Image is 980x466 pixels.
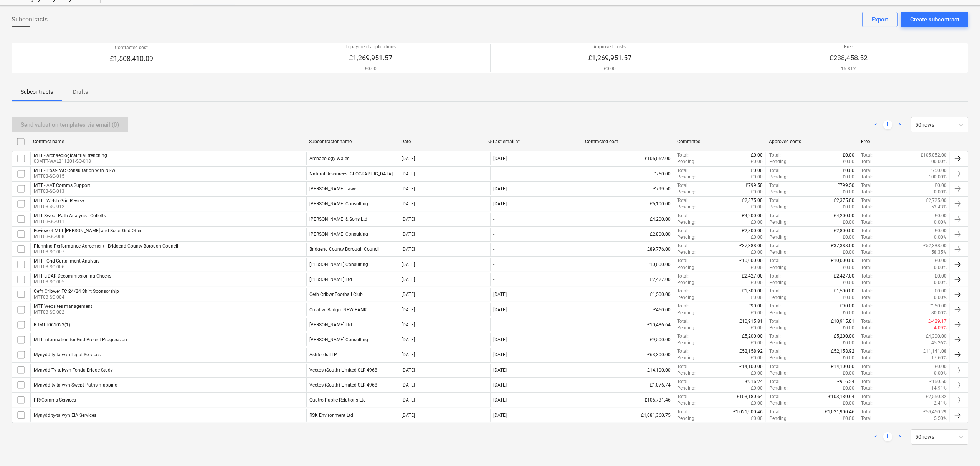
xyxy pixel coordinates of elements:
[751,189,763,195] p: £0.00
[310,277,352,282] div: Dulas Ltd
[751,325,763,331] p: £0.00
[834,288,855,294] p: £1,500.00
[402,246,415,252] div: [DATE]
[769,364,781,370] p: Total :
[494,262,495,267] div: -
[861,340,873,346] p: Total :
[751,167,763,174] p: £0.00
[751,355,763,361] p: £0.00
[678,340,696,346] p: Pending :
[494,216,495,222] div: -
[751,340,763,346] p: £0.00
[910,15,959,25] div: Create subcontract
[934,294,947,301] p: 0.00%
[493,139,579,144] div: Last email at
[830,53,868,63] p: £238,458.52
[678,310,696,316] p: Pending :
[34,289,119,294] div: Cefn Cribwer FC 24/24 Shirt Sponsorship
[843,294,855,301] p: £0.00
[861,249,873,256] p: Total :
[896,120,905,129] a: Next page
[883,120,892,129] a: Page 1 is your current page
[677,139,763,144] div: Committed
[402,307,415,312] div: [DATE]
[751,370,763,377] p: £0.00
[34,173,116,180] p: MTT03-SO-015
[310,216,368,222] div: Collett & Sons Ltd
[934,189,947,195] p: 0.00%
[678,167,689,174] p: Total :
[310,322,352,327] div: Dulas Ltd
[739,318,763,325] p: £10,915.81
[861,288,873,294] p: Total :
[843,219,855,226] p: £0.00
[310,292,363,297] div: Cefn Cribwr Football Club
[345,66,396,72] p: £0.00
[769,310,788,316] p: Pending :
[769,204,788,210] p: Pending :
[751,264,763,271] p: £0.00
[34,337,127,342] div: MTT Information for Grid Project Progression
[861,139,947,144] div: Free
[494,367,507,373] div: [DATE]
[926,197,947,204] p: £2,725.00
[678,234,696,241] p: Pending :
[934,279,947,286] p: 0.00%
[582,303,674,316] div: £450.00
[769,189,788,195] p: Pending :
[872,15,888,25] div: Export
[928,318,947,325] p: £-429.17
[769,174,788,180] p: Pending :
[769,273,781,279] p: Total :
[582,364,674,377] div: £14,100.00
[34,183,90,188] div: MTT - AAT Comms Support
[494,186,507,192] div: [DATE]
[34,258,99,264] div: MTT - Grid Curtailment Analysis
[678,325,696,331] p: Pending :
[34,158,107,165] p: 03MTT-WAL211201-SO-018
[843,159,855,165] p: £0.00
[310,186,357,192] div: Awel Aman Tawe
[769,213,781,219] p: Total :
[582,182,674,195] div: £799.50
[934,264,947,271] p: 0.00%
[582,409,674,422] div: £1,081,360.75
[678,213,689,219] p: Total :
[402,277,415,282] div: [DATE]
[942,429,980,466] iframe: Chat Widget
[582,318,674,331] div: £10,486.64
[861,213,873,219] p: Total :
[71,88,90,96] p: Drafts
[934,370,947,377] p: 0.00%
[588,44,631,50] p: Approved costs
[861,204,873,210] p: Total :
[861,318,873,325] p: Total :
[769,249,788,256] p: Pending :
[582,273,674,286] div: £2,427.00
[742,273,763,279] p: £2,427.00
[935,364,947,370] p: £0.00
[929,159,947,165] p: 100.00%
[745,182,763,189] p: £799.50
[934,219,947,226] p: 0.00%
[310,231,369,237] div: Blake Clough Consulting
[769,182,781,189] p: Total :
[34,203,84,210] p: MTT03-SO-012
[582,243,674,256] div: £89,776.00
[861,310,873,316] p: Total :
[861,234,873,241] p: Total :
[739,258,763,264] p: £10,000.00
[34,228,142,233] div: Review of MTT [PERSON_NAME] and Solar Grid Offer
[769,370,788,377] p: Pending :
[861,167,873,174] p: Total :
[861,159,873,165] p: Total :
[769,264,788,271] p: Pending :
[34,168,116,173] div: MTT - Post-PAC Consultation with NRW
[585,139,671,144] div: Contracted cost
[935,228,947,234] p: £0.00
[34,294,119,301] p: MTT03-SO-004
[861,243,873,249] p: Total :
[739,348,763,355] p: £52,158.92
[310,262,369,267] div: Blake Clough Consulting
[933,325,947,331] p: -4.09%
